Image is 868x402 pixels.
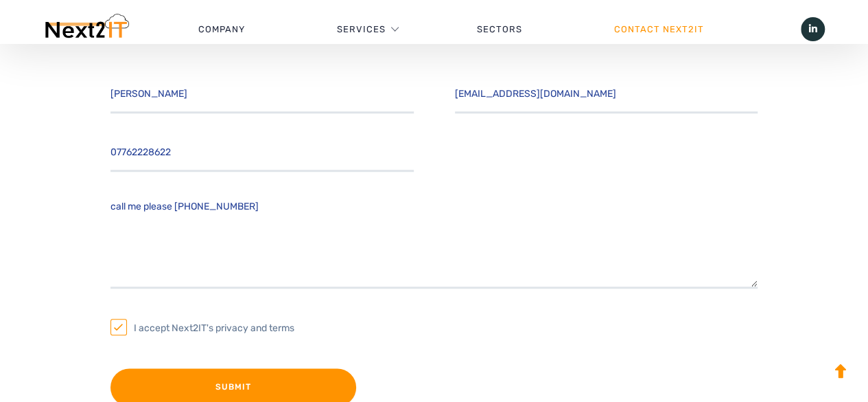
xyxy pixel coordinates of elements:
[152,9,291,50] a: Company
[337,9,386,50] a: Services
[568,9,750,50] a: Contact Next2IT
[134,320,294,337] span: I accept Next2IT's privacy and terms
[110,192,758,289] textarea: Message *
[110,319,127,335] input: I accept Next2IT's privacy and terms
[43,14,129,45] img: Next2IT
[110,76,414,113] input: Your Name *
[432,9,569,50] a: Sectors
[455,76,758,113] input: Your E-Mail *
[110,134,414,172] input: Phone Number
